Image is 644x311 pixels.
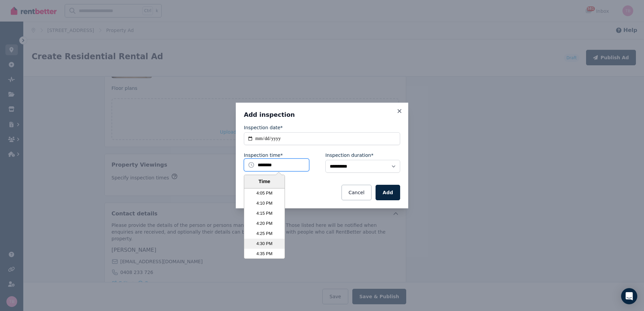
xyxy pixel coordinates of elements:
li: 4:35 PM [244,249,285,259]
label: Inspection date* [244,124,283,131]
button: Cancel [342,185,372,200]
h3: Add inspection [244,111,400,119]
li: 4:10 PM [244,198,285,208]
li: 4:15 PM [244,208,285,218]
label: Inspection duration* [325,152,374,159]
ul: Time [244,188,285,259]
li: 4:05 PM [244,188,285,198]
button: Add [376,185,400,200]
li: 4:25 PM [244,229,285,239]
div: Open Intercom Messenger [621,288,637,304]
li: 4:30 PM [244,239,285,249]
div: Time [246,178,283,185]
label: Inspection time* [244,152,283,159]
li: 4:20 PM [244,218,285,229]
